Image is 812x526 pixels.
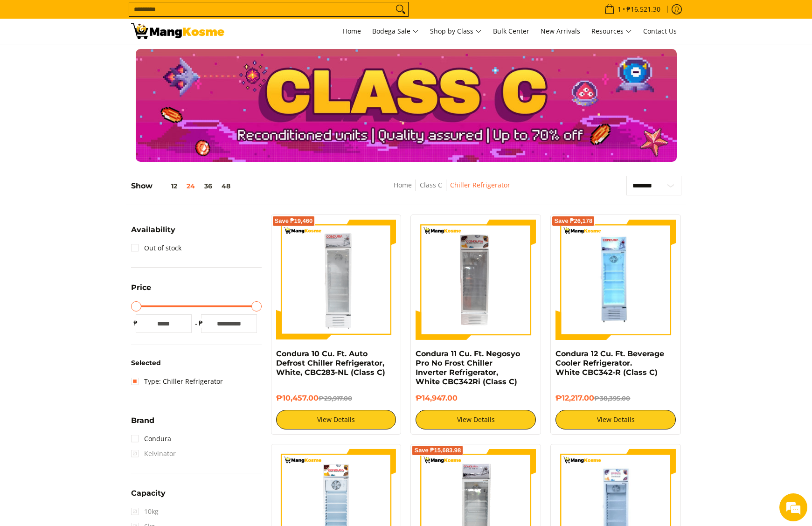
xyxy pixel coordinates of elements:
[131,226,175,234] span: Availability
[587,19,637,44] a: Resources
[131,374,223,389] a: Type: Chiller Refrigerator
[338,19,366,44] a: Home
[131,181,235,191] h5: Show
[131,446,176,461] span: Kelvinator
[153,182,182,190] button: 12
[425,19,486,44] a: Shop by Class
[555,220,676,340] img: Condura 12 Cu. Ft. Beverage Cooler Refrigerator. White CBC342-R (Class C)
[555,410,676,429] a: View Details
[555,349,664,377] a: Condura 12 Cu. Ft. Beverage Cooler Refrigerator. White CBC342-R (Class C)
[625,6,662,13] span: ₱16,521.30
[536,19,585,44] a: New Arrivals
[488,19,534,44] a: Bulk Center
[616,6,623,13] span: 1
[131,504,159,519] span: 10kg
[594,394,630,402] del: ₱38,395.00
[554,218,592,224] span: Save ₱26,178
[416,394,536,403] h6: ₱14,947.00
[602,4,663,14] span: •
[276,394,396,403] h6: ₱10,457.00
[393,2,408,16] button: Search
[394,180,412,189] a: Home
[131,359,262,367] h6: Selected
[234,19,681,44] nav: Main Menu
[541,27,580,35] span: New Arrivals
[275,218,313,224] span: Save ₱19,460
[131,23,224,39] img: Class C Home &amp; Business Appliances: Up to 70% Off l Mang Kosme
[200,182,217,190] button: 36
[493,27,529,35] span: Bulk Center
[131,490,166,504] summary: Open
[131,417,154,424] span: Brand
[131,318,140,328] span: ₱
[372,26,419,37] span: Bodega Sale
[217,182,235,190] button: 48
[276,349,385,377] a: Condura 10 Cu. Ft. Auto Defrost Chiller Refrigerator, White, CBC283-NL (Class C)
[643,27,677,35] span: Contact Us
[131,284,151,291] span: Price
[343,27,361,35] span: Home
[276,410,396,429] a: View Details
[131,284,151,298] summary: Open
[416,410,536,429] a: View Details
[131,417,154,431] summary: Open
[450,180,510,191] span: Chiller Refrigerator
[555,394,676,403] h6: ₱12,217.00
[368,19,423,44] a: Bodega Sale
[414,448,461,453] span: Save ₱15,683.98
[326,180,578,201] nav: Breadcrumbs
[319,394,352,402] del: ₱29,917.00
[430,26,482,37] span: Shop by Class
[182,182,200,190] button: 24
[131,241,181,256] a: Out of stock
[196,318,206,328] span: ₱
[638,19,681,44] a: Contact Us
[131,226,175,241] summary: Open
[416,220,536,340] img: Condura 11 Cu. Ft. Negosyo Pro No Frost Chiller Inverter Refrigerator, White CBC342Ri (Class C)
[131,490,166,497] span: Capacity
[420,180,442,189] a: Class C
[131,431,171,446] a: Condura
[591,26,632,37] span: Resources
[416,349,520,386] a: Condura 11 Cu. Ft. Negosyo Pro No Frost Chiller Inverter Refrigerator, White CBC342Ri (Class C)
[276,220,396,340] img: Condura 10 Cu. Ft. Auto Defrost Chiller Refrigerator, White, CBC283-NL (Class C)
